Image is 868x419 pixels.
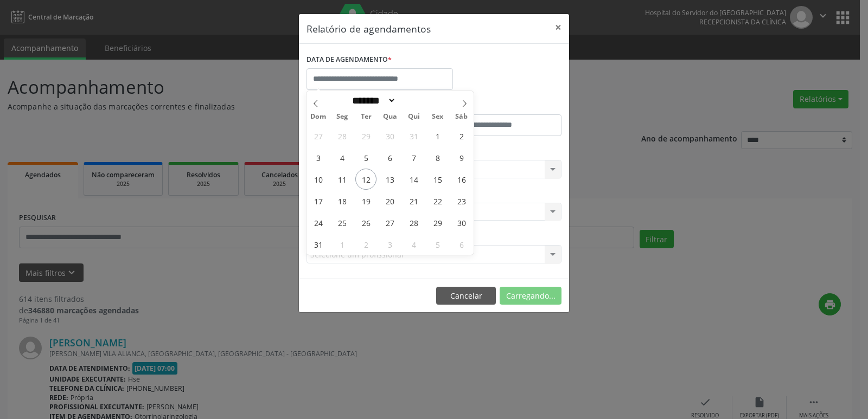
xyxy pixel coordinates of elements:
[403,234,424,255] span: Setembro 4, 2025
[379,190,400,211] span: Agosto 20, 2025
[427,234,448,255] span: Setembro 5, 2025
[308,190,329,211] span: Agosto 17, 2025
[427,212,448,233] span: Agosto 29, 2025
[451,169,472,190] span: Agosto 16, 2025
[547,14,569,41] button: Close
[451,125,472,146] span: Agosto 2, 2025
[379,212,400,233] span: Agosto 27, 2025
[451,212,472,233] span: Agosto 30, 2025
[307,22,431,36] h5: Relatório de agendamentos
[450,113,474,120] span: Sáb
[427,147,448,168] span: Agosto 8, 2025
[355,234,376,255] span: Setembro 2, 2025
[451,234,472,255] span: Setembro 6, 2025
[427,169,448,190] span: Agosto 15, 2025
[426,113,450,120] span: Sex
[348,95,396,106] select: Month
[379,169,400,190] span: Agosto 13, 2025
[379,147,400,168] span: Agosto 6, 2025
[354,113,378,120] span: Ter
[378,113,402,120] span: Qua
[308,125,329,146] span: Julho 27, 2025
[331,234,353,255] span: Setembro 1, 2025
[437,98,561,114] label: ATÉ
[355,190,376,211] span: Agosto 19, 2025
[330,113,354,120] span: Seg
[355,169,376,190] span: Agosto 12, 2025
[355,212,376,233] span: Agosto 26, 2025
[396,95,432,106] input: Year
[307,51,392,68] label: DATA DE AGENDAMENTO
[451,147,472,168] span: Agosto 9, 2025
[355,147,376,168] span: Agosto 5, 2025
[331,147,353,168] span: Agosto 4, 2025
[331,169,353,190] span: Agosto 11, 2025
[307,113,330,120] span: Dom
[403,190,424,211] span: Agosto 21, 2025
[403,147,424,168] span: Agosto 7, 2025
[403,212,424,233] span: Agosto 28, 2025
[379,234,400,255] span: Setembro 3, 2025
[331,125,353,146] span: Julho 28, 2025
[308,212,329,233] span: Agosto 24, 2025
[355,125,376,146] span: Julho 29, 2025
[403,125,424,146] span: Julho 31, 2025
[427,125,448,146] span: Agosto 1, 2025
[436,287,496,305] button: Cancelar
[308,169,329,190] span: Agosto 10, 2025
[331,212,353,233] span: Agosto 25, 2025
[403,169,424,190] span: Agosto 14, 2025
[379,125,400,146] span: Julho 30, 2025
[331,190,353,211] span: Agosto 18, 2025
[308,147,329,168] span: Agosto 3, 2025
[451,190,472,211] span: Agosto 23, 2025
[402,113,426,120] span: Qui
[308,234,329,255] span: Agosto 31, 2025
[427,190,448,211] span: Agosto 22, 2025
[500,287,561,305] button: Carregando...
